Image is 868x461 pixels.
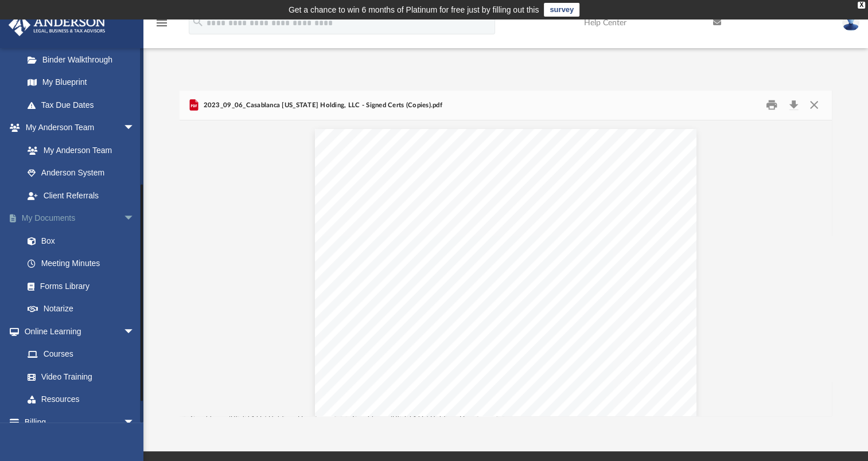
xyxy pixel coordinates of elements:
span: arrow_drop_down [123,207,146,230]
i: search [192,15,204,28]
img: User Pic [842,14,859,31]
a: survey [544,3,579,17]
i: menu [155,16,169,30]
a: Tax Due Dates [16,93,152,116]
a: Billingarrow_drop_down [8,411,152,433]
a: Box [16,229,146,252]
div: File preview [180,120,832,416]
a: Online Learningarrow_drop_down [8,320,146,343]
a: My Anderson Teamarrow_drop_down [8,116,146,139]
a: Notarize [16,298,152,321]
button: Close [803,96,824,114]
div: Preview [180,91,832,417]
a: Meeting Minutes [16,252,152,275]
div: Get a chance to win 6 months of Platinum for free just by filling out this [289,3,539,17]
a: My Blueprint [16,71,146,94]
button: Print [760,96,783,114]
span: arrow_drop_down [123,411,146,434]
a: My Documentsarrow_drop_down [8,207,152,230]
a: Binder Walkthrough [16,48,152,71]
a: Forms Library [16,275,146,298]
a: My Anderson Team [16,139,141,162]
img: Anderson Advisors Platinum Portal [5,14,109,36]
a: Video Training [16,365,141,388]
a: Client Referrals [16,184,146,207]
a: Anderson System [16,162,146,185]
span: 2023_09_06_Casablanca [US_STATE] Holding, LLC - Signed Certs (Copies).pdf [201,100,442,111]
button: Download [783,96,804,114]
span: arrow_drop_down [123,320,146,343]
a: Courses [16,343,146,366]
a: menu [155,22,169,30]
div: Page 1 [315,120,696,431]
div: Document Viewer [180,120,832,416]
span: arrow_drop_down [123,116,146,140]
div: close [858,2,865,9]
a: Resources [16,388,146,411]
